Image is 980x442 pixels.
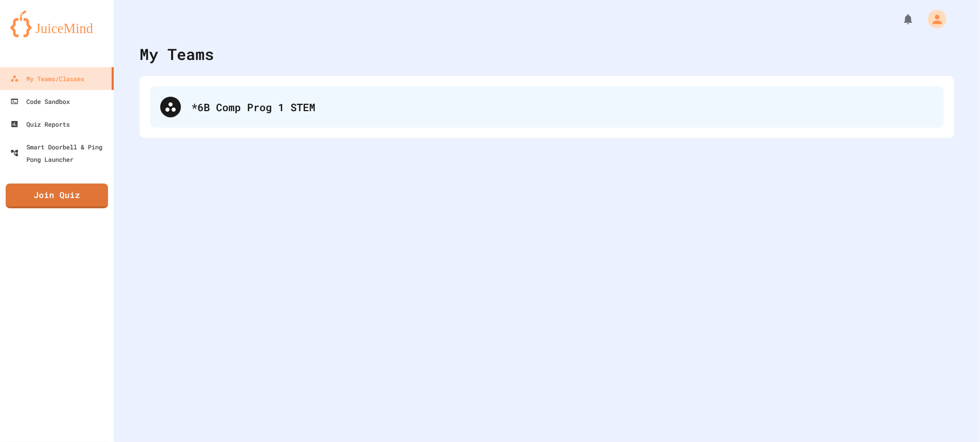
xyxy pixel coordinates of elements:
div: Smart Doorbell & Ping Pong Launcher [10,141,110,165]
div: Code Sandbox [10,95,70,108]
img: logo-orange.svg [10,10,103,37]
div: My Teams/Classes [10,72,84,85]
div: *6B Comp Prog 1 STEM [150,86,944,128]
div: My Teams [140,42,214,66]
div: *6B Comp Prog 1 STEM [191,99,933,115]
div: My Notifications [883,10,917,28]
div: Quiz Reports [10,118,70,130]
a: Join Quiz [6,184,108,208]
div: My Account [917,7,949,31]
